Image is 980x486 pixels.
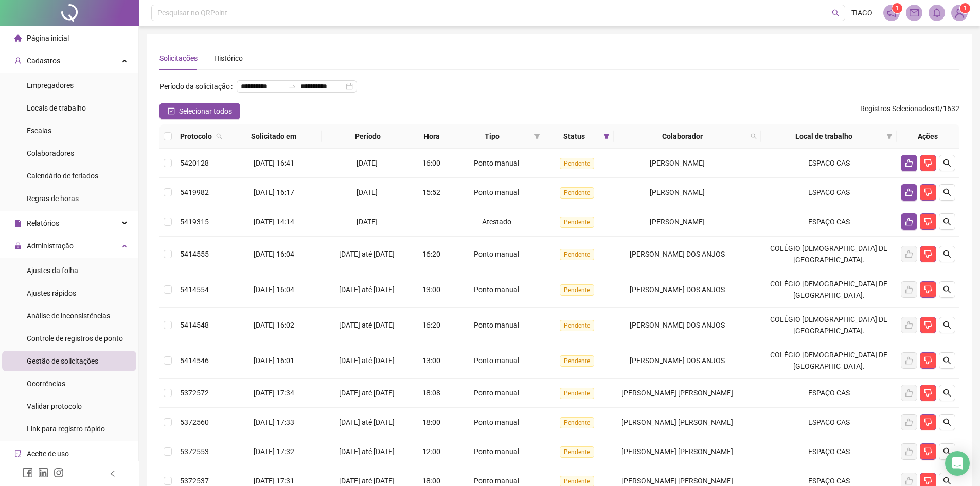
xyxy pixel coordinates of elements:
span: 1 [896,5,899,12]
span: Administração [27,242,74,250]
span: Validar protocolo [27,402,82,410]
span: [DATE] 16:41 [254,159,294,167]
span: [DATE] 16:01 [254,356,294,365]
span: instagram [54,467,64,478]
span: 5372537 [180,477,209,485]
span: Pendente [560,284,594,296]
span: Ponto manual [474,321,519,329]
span: Pendente [560,249,594,260]
span: filter [534,133,540,139]
th: Hora [414,124,450,149]
span: Pendente [560,217,594,228]
span: Selecionar todos [179,105,232,117]
span: Calendário de feriados [27,172,98,180]
span: Link para registro rápido [27,425,105,433]
th: Período [322,124,414,149]
span: 5372553 [180,447,209,456]
span: dislike [924,321,932,329]
span: like [905,218,913,226]
span: [PERSON_NAME] [PERSON_NAME] [621,477,733,485]
span: search [943,447,951,456]
span: Locais de trabalho [27,104,86,112]
span: swap-right [288,82,296,91]
sup: 1 [892,3,902,13]
span: search [943,285,951,294]
span: [DATE] até [DATE] [339,389,395,397]
td: ESPAÇO CAS [761,379,897,408]
span: Pendente [560,320,594,331]
span: [DATE] até [DATE] [339,356,395,365]
span: 18:00 [422,418,440,426]
td: ESPAÇO CAS [761,178,897,207]
span: 18:08 [422,389,440,397]
div: Open Intercom Messenger [945,451,970,476]
span: - [430,218,432,226]
label: Período da solicitação [159,78,237,95]
span: search [943,250,951,258]
span: [PERSON_NAME] DOS ANJOS [630,321,725,329]
span: Empregadores [27,81,74,89]
span: [DATE] 16:04 [254,285,294,294]
span: 5419315 [180,218,209,226]
td: ESPAÇO CAS [761,149,897,178]
span: filter [603,133,610,139]
span: Ponto manual [474,477,519,485]
span: Cadastros [27,57,60,65]
span: 16:20 [422,321,440,329]
span: 5414546 [180,356,209,365]
span: user-add [14,57,22,64]
span: 1 [964,5,967,12]
span: search [943,188,951,196]
span: linkedin [38,467,48,478]
span: Página inicial [27,34,69,42]
span: 5372560 [180,418,209,426]
span: Ponto manual [474,285,519,294]
span: 5419982 [180,188,209,196]
span: dislike [924,389,932,397]
span: Status [548,131,599,142]
span: Ponto manual [474,418,519,426]
span: [PERSON_NAME] [PERSON_NAME] [621,447,733,456]
span: search [749,129,759,144]
span: search [943,159,951,167]
span: dislike [924,285,932,294]
span: facebook [23,467,33,478]
span: [DATE] até [DATE] [339,250,395,258]
span: filter [884,129,895,144]
span: dislike [924,447,932,456]
span: Ajustes rápidos [27,289,76,297]
span: 18:00 [422,477,440,485]
span: Escalas [27,127,51,135]
span: [DATE] 17:33 [254,418,294,426]
span: 12:00 [422,447,440,456]
span: dislike [924,477,932,485]
span: like [905,188,913,196]
td: COLÉGIO [DEMOGRAPHIC_DATA] DE [GEOGRAPHIC_DATA]. [761,308,897,343]
span: search [751,133,757,139]
span: audit [14,450,22,457]
span: lock [14,242,22,249]
span: [DATE] até [DATE] [339,418,395,426]
span: check-square [168,107,175,115]
div: Ações [901,131,955,142]
span: 5420128 [180,159,209,167]
span: Ponto manual [474,447,519,456]
span: to [288,82,296,91]
span: bell [932,8,941,17]
span: dislike [924,418,932,426]
span: search [943,218,951,226]
span: Regras de horas [27,194,79,203]
span: Relatórios [27,219,59,227]
span: [PERSON_NAME] [650,159,705,167]
span: dislike [924,188,932,196]
span: [PERSON_NAME] [PERSON_NAME] [621,389,733,397]
td: ESPAÇO CAS [761,207,897,237]
span: Ponto manual [474,389,519,397]
span: Pendente [560,417,594,428]
span: dislike [924,250,932,258]
span: [PERSON_NAME] DOS ANJOS [630,285,725,294]
span: 15:52 [422,188,440,196]
span: [DATE] até [DATE] [339,321,395,329]
span: [PERSON_NAME] DOS ANJOS [630,356,725,365]
span: dislike [924,159,932,167]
